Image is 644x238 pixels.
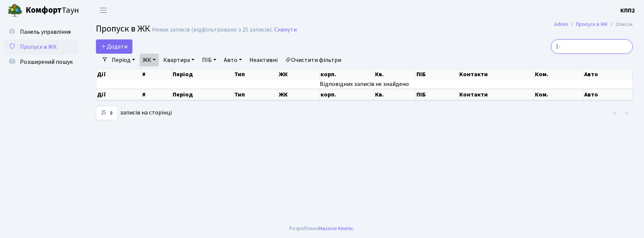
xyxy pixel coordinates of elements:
th: Тип [234,89,278,100]
li: Список [608,20,633,29]
a: Пропуск в ЖК [576,20,608,28]
a: Admin [554,20,568,28]
th: Контакти [459,89,534,100]
a: Очистити фільтри [282,54,344,66]
td: Відповідних записів не знайдено [96,80,633,89]
th: ЖК [278,69,320,80]
select: записів на сторінці [96,106,118,120]
th: Ком. [534,69,583,80]
a: Розширений пошук [4,54,79,69]
a: Додати [96,39,132,54]
th: Період [172,69,234,80]
a: ПІБ [199,54,219,66]
a: Авто [221,54,245,66]
th: # [141,69,172,80]
th: Дії [96,89,141,100]
th: Ком. [534,89,583,100]
th: # [141,89,172,100]
th: Кв. [374,89,416,100]
span: Додати [101,42,128,51]
nav: breadcrumb [543,17,644,32]
th: Кв. [374,69,416,80]
span: Таун [26,4,79,17]
a: ЖК [140,54,159,66]
th: Дії [96,69,141,80]
span: Розширений пошук [20,58,73,66]
img: logo.png [8,3,23,18]
th: Період [172,89,234,100]
th: ПІБ [416,89,459,100]
th: Контакти [459,69,534,80]
button: Переключити навігацію [94,4,113,17]
span: Пропуск в ЖК [96,22,150,35]
a: Скинути [274,26,297,33]
th: Авто [583,89,633,100]
div: Немає записів (відфільтровано з 25 записів). [152,26,273,33]
th: корп. [320,69,374,80]
th: ПІБ [416,69,459,80]
span: Панель управління [20,28,71,36]
th: Авто [583,69,633,80]
a: Пропуск в ЖК [4,39,79,54]
a: Massive Kinetic [319,224,354,232]
a: КПП2 [620,6,635,15]
a: Панель управління [4,24,79,39]
th: Тип [234,69,278,80]
input: Пошук... [551,39,633,54]
b: Комфорт [26,4,62,16]
th: ЖК [278,89,320,100]
b: КПП2 [620,6,635,15]
a: Квартира [160,54,197,66]
th: корп. [320,89,374,100]
a: Період [109,54,138,66]
label: записів на сторінці [96,106,172,120]
div: Розроблено . [289,224,355,233]
a: Неактивні [246,54,281,66]
span: Пропуск в ЖК [20,43,57,51]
